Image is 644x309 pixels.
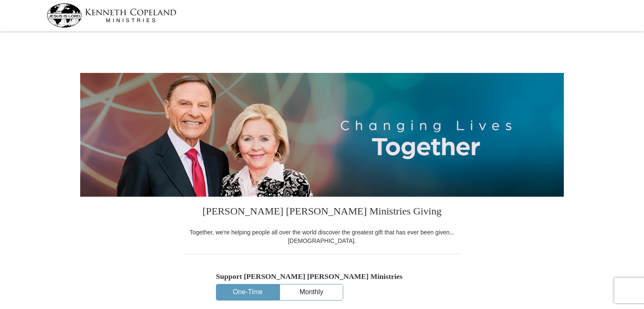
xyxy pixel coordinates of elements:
[47,3,176,28] img: kcm-header-logo.svg
[184,197,460,228] h3: [PERSON_NAME] [PERSON_NAME] Ministries Giving
[184,228,460,245] div: Together, we're helping people all over the world discover the greatest gift that has ever been g...
[216,284,279,300] button: One-Time
[216,272,428,281] h5: Support [PERSON_NAME] [PERSON_NAME] Ministries
[280,284,343,300] button: Monthly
